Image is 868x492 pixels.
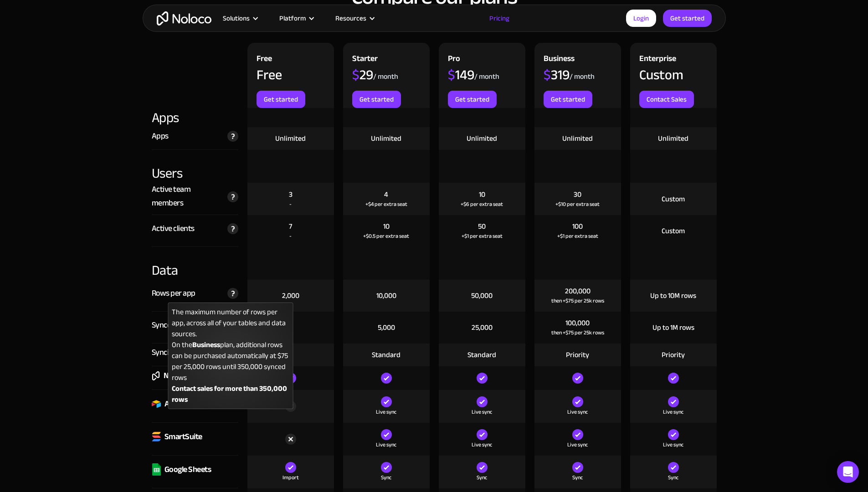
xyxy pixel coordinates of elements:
[567,440,588,449] div: Live sync
[257,91,305,108] a: Get started
[551,296,604,305] div: then +$75 per 25k rows
[376,440,396,449] div: Live sync
[562,133,593,143] div: Unlimited
[152,129,169,143] div: Apps
[373,72,398,82] div: / month
[324,12,385,24] div: Resources
[662,350,685,360] div: Priority
[565,318,590,328] div: 100,000
[471,291,493,301] div: 50,000
[257,52,272,68] div: Free
[152,108,238,127] div: Apps
[152,287,195,300] div: Rows per app
[474,72,499,82] div: / month
[663,407,683,416] div: Live sync
[164,430,202,444] div: SmartSuite
[544,62,551,87] span: $
[223,12,250,24] div: Solutions
[574,190,581,200] div: 30
[477,473,487,482] div: Sync
[164,397,190,411] div: Airtable
[551,328,604,337] div: then +$75 per 25k rows
[662,226,685,236] div: Custom
[461,200,503,209] div: +$6 per extra seat
[164,463,211,477] div: Google Sheets
[650,291,696,301] div: Up to 10M rows
[352,91,401,108] a: Get started
[279,12,306,24] div: Platform
[572,221,583,231] div: 100
[211,12,268,24] div: Solutions
[557,231,598,241] div: +$1 per extra seat
[381,473,391,482] div: Sync
[152,247,238,280] div: Data
[282,473,299,482] div: Import
[376,407,396,416] div: Live sync
[472,323,493,333] div: 25,000
[371,133,401,143] div: Unlimited
[479,190,485,200] div: 10
[378,323,395,333] div: 5,000
[478,12,521,24] a: Pricing
[335,12,366,24] div: Resources
[384,190,388,200] div: 4
[383,221,390,231] div: 10
[152,318,219,332] div: Synced rows per app
[268,12,324,24] div: Platform
[639,68,683,82] div: Custom
[639,91,694,108] a: Contact Sales
[544,52,575,68] div: Business
[448,52,460,68] div: Pro
[168,302,293,409] div: The maximum number of rows per app, across all of your tables and data sources. On the plan, addi...
[663,440,683,449] div: Live sync
[652,323,694,333] div: Up to 1M rows
[282,291,299,301] div: 2,000
[275,133,306,143] div: Unlimited
[462,231,503,241] div: +$1 per extra seat
[365,200,407,209] div: +$4 per extra seat
[448,62,455,87] span: $
[352,62,360,87] span: $
[662,194,685,204] div: Custom
[152,222,195,236] div: Active clients
[157,11,211,26] a: home
[472,440,492,449] div: Live sync
[544,91,592,108] a: Get started
[668,473,678,482] div: Sync
[639,52,676,68] div: Enterprise
[164,369,209,383] div: Noloco Tables
[376,291,396,301] div: 10,000
[626,10,656,27] a: Login
[472,407,492,416] div: Live sync
[565,286,591,296] div: 200,000
[152,346,177,359] div: Syncing
[572,473,583,482] div: Sync
[289,221,292,231] div: 7
[172,382,287,406] strong: Contact sales for more than 350,000 rows
[555,200,600,209] div: +$10 per extra seat
[152,183,223,210] div: Active team members
[352,52,378,68] div: Starter
[837,461,859,483] div: Open Intercom Messenger
[567,407,588,416] div: Live sync
[152,150,238,183] div: Users
[289,231,292,241] div: -
[192,338,220,352] strong: Business
[467,133,497,143] div: Unlimited
[289,190,293,200] div: 3
[478,221,486,231] div: 50
[363,231,409,241] div: +$0.5 per extra seat
[448,68,474,82] div: 149
[566,350,589,360] div: Priority
[257,68,282,82] div: Free
[448,91,497,108] a: Get started
[570,72,595,82] div: / month
[663,10,712,27] a: Get started
[658,133,688,143] div: Unlimited
[544,68,570,82] div: 319
[289,200,292,209] div: -
[352,68,373,82] div: 29
[372,350,401,360] div: Standard
[467,350,496,360] div: Standard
